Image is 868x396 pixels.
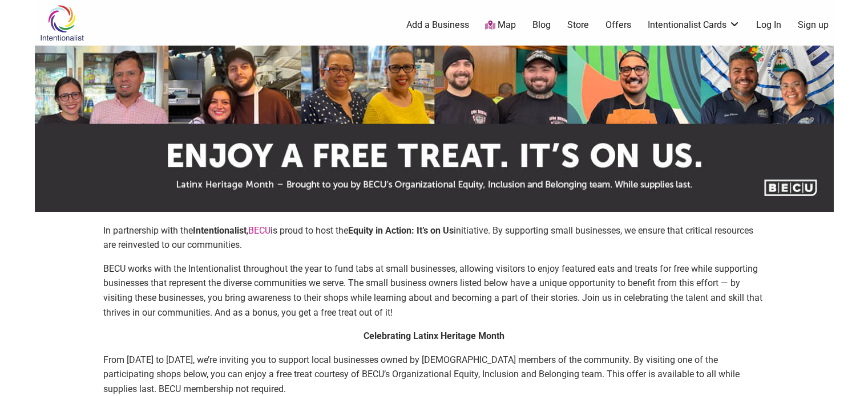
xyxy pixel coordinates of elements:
a: BECU [248,225,271,236]
strong: Intentionalist [193,225,247,236]
a: Sign up [798,19,829,31]
a: Store [567,19,589,31]
a: Offers [605,19,631,31]
a: Log In [756,19,781,31]
img: sponsor logo [35,46,834,212]
a: Add a Business [406,19,469,31]
a: Intentionalist Cards [648,19,740,31]
a: Blog [532,19,551,31]
p: BECU works with the Intentionalist throughout the year to fund tabs at small businesses, allowing... [103,262,765,320]
a: Map [485,19,516,32]
strong: Celebrating Latinx Heritage Month [364,330,504,341]
strong: Equity in Action: It’s on Us [348,225,454,236]
img: Intentionalist [35,5,89,42]
p: In partnership with the , is proud to host the initiative. By supporting small businesses, we ens... [103,223,765,252]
